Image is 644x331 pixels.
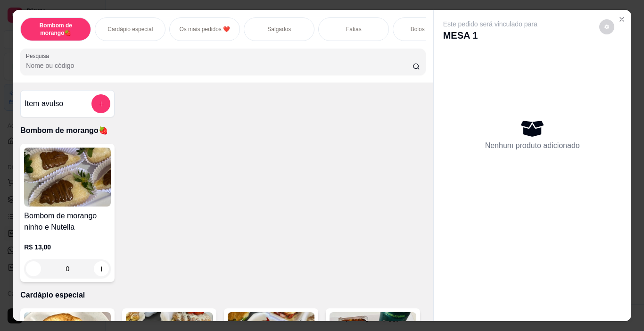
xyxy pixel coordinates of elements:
img: product-image [24,148,111,207]
p: Cardápio especial [20,290,425,301]
p: Os mais pedidos ❤️ [179,25,230,33]
p: Bombom de morango🍓 [20,125,425,136]
button: increase-product-quantity [94,261,109,276]
p: Salgados [267,25,291,33]
label: Pesquisa [26,52,52,60]
p: Este pedido será vinculado para [443,19,537,29]
p: Bombom de morango🍓 [28,22,83,37]
p: Nenhum produto adicionado [485,140,580,151]
h4: Bombom de morango ninho e Nutella [24,210,111,233]
p: MESA 1 [443,29,537,42]
button: decrease-product-quantity [599,19,614,34]
p: Fatias [346,25,362,33]
button: add-separate-item [91,94,110,113]
p: Cardápio especial [107,25,153,33]
button: Close [614,12,629,27]
p: R$ 13,00 [24,242,111,252]
h4: Item avulso [25,98,63,109]
p: Bolos Afetivos [411,25,446,33]
button: decrease-product-quantity [26,261,41,276]
input: Pesquisa [26,61,413,70]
